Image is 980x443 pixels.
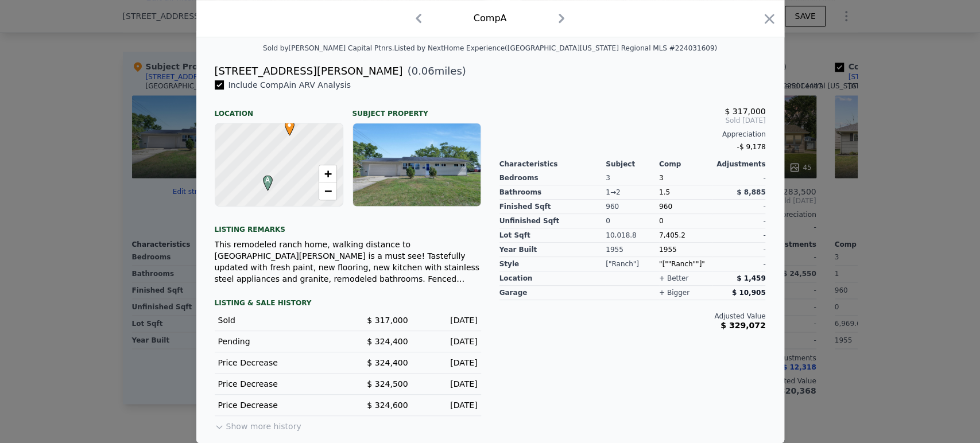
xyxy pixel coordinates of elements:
[319,182,336,200] a: Zoom out
[712,214,766,228] div: -
[218,314,339,326] div: Sold
[725,107,765,116] span: $ 317,000
[367,379,408,388] span: $ 324,500
[282,116,297,134] span: •
[412,65,435,77] span: 0.06
[499,214,606,228] div: Unfinished Sqft
[499,257,606,271] div: Style
[712,171,766,185] div: -
[659,243,712,257] div: 1955
[367,337,408,346] span: $ 324,400
[712,257,766,271] div: -
[367,358,408,367] span: $ 324,400
[659,160,712,169] div: Comp
[659,274,688,283] div: + better
[218,336,339,347] div: Pending
[367,401,408,410] span: $ 324,600
[606,214,659,228] div: 0
[499,271,606,286] div: location
[659,203,672,211] span: 960
[215,216,481,234] div: Listing remarks
[417,336,478,347] div: [DATE]
[263,44,394,52] div: Sold by [PERSON_NAME] Capital Ptnrs .
[215,239,481,285] div: This remodeled ranch home, walking distance to [GEOGRAPHIC_DATA][PERSON_NAME] is a must see! Tast...
[260,175,267,182] div: A
[659,174,664,182] span: 3
[606,160,659,169] div: Subject
[319,165,336,182] a: Zoom in
[215,416,301,432] button: Show more history
[474,11,507,25] div: Comp A
[659,288,690,297] div: + bigger
[367,316,408,325] span: $ 317,000
[659,217,664,225] span: 0
[215,63,403,79] div: [STREET_ADDRESS][PERSON_NAME]
[732,289,766,297] span: $ 10,905
[737,188,765,196] span: $ 8,885
[499,116,766,125] span: Sold [DATE]
[499,200,606,214] div: Finished Sqft
[606,257,659,271] div: ["Ranch"]
[282,120,289,127] div: •
[403,63,466,79] span: ( miles)
[712,228,766,243] div: -
[712,243,766,257] div: -
[218,357,339,368] div: Price Decrease
[606,243,659,257] div: 1955
[499,286,606,300] div: garage
[499,243,606,257] div: Year Built
[606,200,659,214] div: 960
[499,185,606,200] div: Bathrooms
[737,143,765,151] span: -$ 9,178
[499,171,606,185] div: Bedrooms
[215,100,343,118] div: Location
[260,175,276,185] span: A
[499,160,606,169] div: Characteristics
[721,321,765,330] span: $ 329,072
[417,399,478,411] div: [DATE]
[417,314,478,326] div: [DATE]
[353,100,481,118] div: Subject Property
[499,130,766,139] div: Appreciation
[712,200,766,214] div: -
[499,228,606,243] div: Lot Sqft
[417,378,478,390] div: [DATE]
[224,80,355,90] span: Include Comp A in ARV Analysis
[218,378,339,390] div: Price Decrease
[324,184,331,198] span: −
[659,185,712,200] div: 1.5
[324,166,331,181] span: +
[417,357,478,368] div: [DATE]
[218,399,339,411] div: Price Decrease
[394,44,717,52] div: Listed by NextHome Experience ([GEOGRAPHIC_DATA][US_STATE] Regional MLS #224031609)
[606,185,659,200] div: 1 → 2
[499,312,766,321] div: Adjusted Value
[606,228,659,243] div: 10,018.8
[659,257,712,271] div: "[""Ranch""]"
[712,160,766,169] div: Adjustments
[659,231,685,239] span: 7,405.2
[215,298,481,310] div: LISTING & SALE HISTORY
[606,171,659,185] div: 3
[737,274,765,282] span: $ 1,459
